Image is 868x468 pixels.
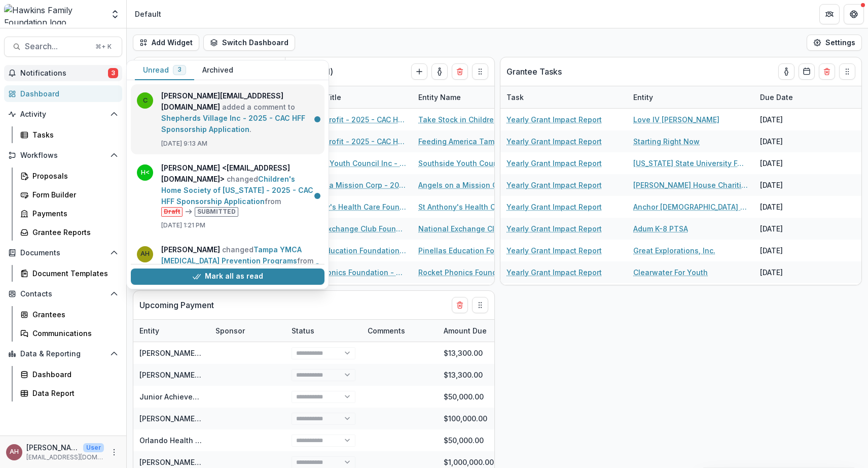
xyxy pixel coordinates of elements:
button: Open Data & Reporting [4,346,122,362]
div: Payments [32,208,114,219]
div: Proposal Title [285,86,412,108]
a: Angels on a Mission Corp [418,180,509,190]
button: Settings [807,35,862,51]
div: Status [285,320,361,342]
div: Default [135,9,161,19]
a: Junior Achievement Of [GEOGRAPHIC_DATA] [139,392,295,401]
span: Activity [20,110,106,119]
div: Entity [133,320,209,342]
button: More [108,446,120,458]
div: $50,000.00 [438,386,514,408]
span: Workflows [20,151,106,160]
div: Task [500,86,627,108]
button: Drag [472,297,488,313]
div: Data Report [32,388,114,398]
button: Create Proposal [411,63,427,80]
span: Notifications [20,69,108,78]
a: [PERSON_NAME] House Charities of [GEOGRAPHIC_DATA] [139,371,340,379]
div: [DATE] [754,109,830,130]
span: 3 [108,68,118,78]
div: [DATE] [754,196,830,218]
div: Task [500,92,530,103]
div: Tasks [32,129,114,140]
a: New Nonprofit - 2025 - CAC HFF Grant Application [292,136,406,147]
div: Comments [361,320,438,342]
a: [PERSON_NAME] [PERSON_NAME] All Childrens Hospital Foundation [139,458,377,466]
a: Yearly Grant Impact Report [507,267,602,278]
div: Entity [133,325,165,336]
button: Open Contacts [4,286,122,302]
a: Rocket Phonics Foundation - 2025 - CAC HFF Grant Application [292,267,406,278]
img: Hawkins Family Foundation logo [4,4,104,24]
a: Communications [16,325,122,342]
a: [PERSON_NAME] House Charities of [GEOGRAPHIC_DATA] [633,180,748,190]
a: Yearly Grant Impact Report [507,180,602,190]
div: Form Builder [32,189,114,200]
p: [PERSON_NAME] [26,442,79,453]
div: Entity [627,86,754,108]
div: Grantee Reports [32,227,114,238]
a: Southside Youth Council Inc - 2025 - CAC HFF Grant Application [292,158,406,169]
p: [EMAIL_ADDRESS][DOMAIN_NAME] [26,453,104,462]
div: [DATE] [754,240,830,261]
a: Take Stock in Children, Inc. [418,114,515,125]
a: Document Templates [16,265,122,282]
a: [PERSON_NAME] House Charities of [GEOGRAPHIC_DATA] [139,349,340,357]
a: Proposals [16,168,122,184]
div: $13,300.00 [438,364,514,386]
a: New Nonprofit - 2025 - CAC HFF Grant Application [292,114,406,125]
button: Drag [839,63,855,80]
button: Switch Dashboard [203,35,295,51]
a: Data Report [16,385,122,402]
div: $13,300.00 [438,342,514,364]
a: Adum K-8 PTSA [633,223,688,234]
div: Amount Due [438,320,514,342]
div: [DATE] [754,218,830,240]
button: Delete card [452,297,468,313]
button: Delete card [819,63,835,80]
button: Calendar [799,63,815,80]
button: Open entity switcher [108,4,122,24]
span: 3 [177,66,182,73]
a: Feeding America Tampa Bay, Inc. [418,136,533,147]
a: Starting Right Now [633,136,700,147]
button: Drag [472,63,488,80]
div: Dashboard [32,369,114,380]
button: Open Activity [4,106,122,122]
div: Amount Due [438,325,493,336]
p: added a comment to . [161,90,318,135]
div: Sponsor [209,320,285,342]
a: Great Explorations, Inc. [633,245,715,256]
button: Mark all as read [131,269,324,285]
div: [DATE] [754,152,830,174]
a: National Exchange Club Foundation [418,223,533,234]
a: Children's Home Society of [US_STATE] - 2025 - CAC HFF Sponsorship Application [161,175,313,206]
div: Grantees [32,309,114,320]
div: Communications [32,328,114,339]
p: User [83,443,104,452]
a: Shepherds Village Inc - 2025 - CAC HFF Sponsorship Application [161,114,305,133]
div: [DATE] [754,283,830,305]
a: Orlando Health Foundation, Inc. dba Bayfront Health St. Petersburg Foundation [139,436,420,445]
span: Documents [20,249,106,257]
span: Search... [25,42,89,51]
a: Yearly Grant Impact Report [507,136,602,147]
a: Yearly Grant Impact Report [507,114,602,125]
div: Entity Name [412,86,539,108]
div: Entity Name [412,92,467,103]
a: Anchor [DEMOGRAPHIC_DATA] of [GEOGRAPHIC_DATA] [633,202,748,212]
div: Due Date [754,92,799,103]
p: Draft ( 11 ) [302,65,378,78]
a: Southside Youth Council Inc [418,158,519,169]
a: Love IV [PERSON_NAME] [633,114,719,125]
a: St Anthony's Health Care Foundation Inc - 2025 - CAC HFF Grant Application [292,202,406,212]
button: toggle-assigned-to-me [431,63,448,80]
p: changed from [161,244,318,276]
div: Due Date [754,86,830,108]
a: Clearwater For Youth [633,267,708,278]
